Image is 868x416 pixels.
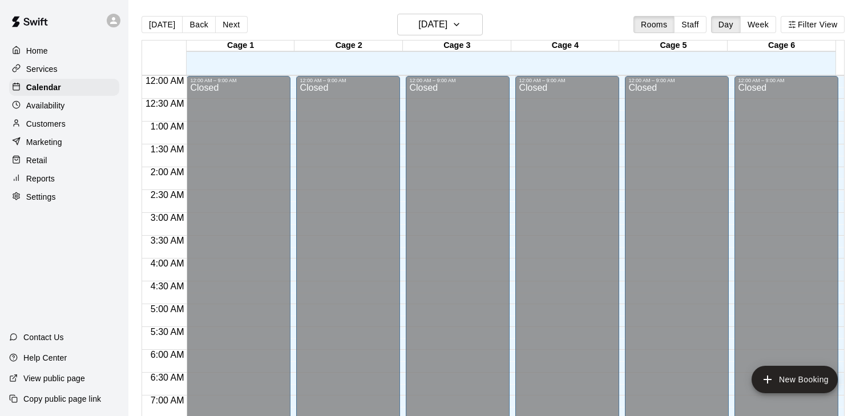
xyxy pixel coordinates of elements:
[403,41,511,51] div: Cage 3
[148,144,187,154] span: 1:30 AM
[23,373,85,384] p: View public page
[628,78,725,83] div: 12:00 AM – 9:00 AM
[740,16,776,33] button: Week
[148,281,187,291] span: 4:30 AM
[9,60,119,78] a: Services
[409,78,506,83] div: 12:00 AM – 9:00 AM
[148,304,187,314] span: 5:00 AM
[148,167,187,177] span: 2:00 AM
[148,395,187,405] span: 7:00 AM
[26,82,61,93] p: Calendar
[26,155,47,166] p: Retail
[26,191,56,203] p: Settings
[711,16,741,33] button: Day
[182,16,216,33] button: Back
[511,41,620,51] div: Cage 4
[148,373,187,382] span: 6:30 AM
[9,97,119,114] a: Availability
[781,16,845,33] button: Filter View
[26,173,55,184] p: Reports
[300,78,397,83] div: 12:00 AM – 9:00 AM
[418,17,447,33] h6: [DATE]
[26,118,66,130] p: Customers
[9,42,119,59] a: Home
[26,63,58,75] p: Services
[23,352,67,364] p: Help Center
[143,76,187,86] span: 12:00 AM
[728,41,836,51] div: Cage 6
[26,45,48,56] p: Home
[23,393,101,405] p: Copy public page link
[148,350,187,360] span: 6:00 AM
[9,152,119,169] a: Retail
[26,136,62,148] p: Marketing
[23,332,64,343] p: Contact Us
[633,16,675,33] button: Rooms
[519,78,616,83] div: 12:00 AM – 9:00 AM
[148,236,187,245] span: 3:30 AM
[9,115,119,132] a: Customers
[9,170,119,187] a: Reports
[148,327,187,337] span: 5:30 AM
[148,190,187,200] span: 2:30 AM
[148,259,187,268] span: 4:00 AM
[9,188,119,205] a: Settings
[190,78,287,83] div: 12:00 AM – 9:00 AM
[148,213,187,223] span: 3:00 AM
[215,16,247,33] button: Next
[143,99,187,108] span: 12:30 AM
[619,41,728,51] div: Cage 5
[148,122,187,131] span: 1:00 AM
[397,14,483,35] button: [DATE]
[9,134,119,151] a: Marketing
[294,41,403,51] div: Cage 2
[9,79,119,96] a: Calendar
[142,16,183,33] button: [DATE]
[738,78,835,83] div: 12:00 AM – 9:00 AM
[187,41,295,51] div: Cage 1
[674,16,706,33] button: Staff
[26,100,65,111] p: Availability
[752,366,838,393] button: add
